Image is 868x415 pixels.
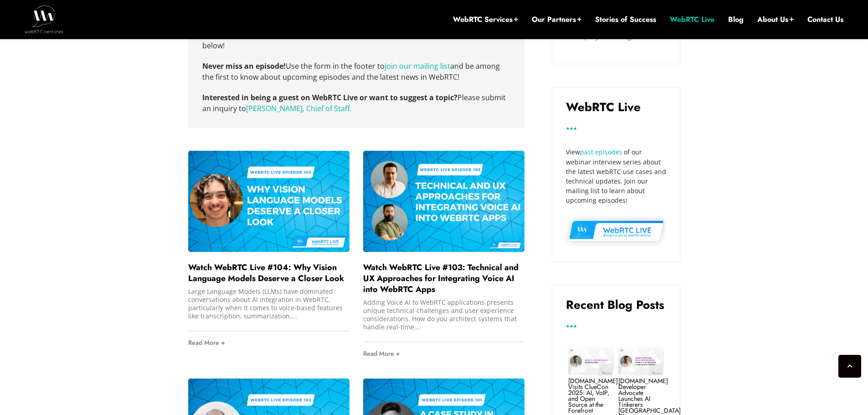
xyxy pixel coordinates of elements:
a: Watch WebRTC Live #103: Technical and UX Approaches for Integrating Voice AI into WebRTC Apps [363,261,519,295]
h3: ... [566,122,666,129]
a: WebRTC Live [670,15,714,25]
a: Contact Us [807,15,843,25]
a: WebRTC Services [453,15,518,25]
a: Join our mailing list (opens in a new tab) [385,61,450,71]
a: Stories of Success [595,15,656,25]
h3: WebRTC Live [566,101,666,113]
p: Please submit an inquiry to [202,92,510,114]
a: Watch WebRTC Live #104: Why Vision Language Models Deserve a Closer Look [188,261,344,284]
strong: Never miss an episode! [202,61,286,71]
div: View of our webinar interview series about the latest webRTC use cases and technical updates. Joi... [566,147,666,205]
img: image [568,347,614,376]
img: image [618,347,664,376]
h3: ... [566,320,666,327]
a: [PERSON_NAME], Chief of Staff. [246,103,352,113]
a: [DOMAIN_NAME] Visits ClueCon 2025: AI, VoIP, and Open Source at the Forefront [568,376,618,415]
a: Our Partners [532,15,581,25]
h3: Recent Blog Posts [566,299,666,311]
img: image [363,151,524,251]
strong: Interested in being a guest on WebRTC Live or want to suggest a topic? [202,92,457,102]
a: Read More + [188,331,349,354]
a: past episodes [580,148,622,156]
img: WebRTC.ventures [25,5,63,33]
p: Use the form in the footer to and be among the first to know about upcoming episodes and the late... [202,61,510,82]
a: Read More + [363,342,524,365]
div: Large Language Models (LLMs) have dominated conversations about AI integration in WebRTC, particu... [188,287,349,320]
img: image [188,151,349,251]
a: About Us [757,15,794,25]
div: Adding Voice AI to WebRTC applications presents unique technical challenges and user experience c... [363,298,524,331]
a: Blog [728,15,744,25]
